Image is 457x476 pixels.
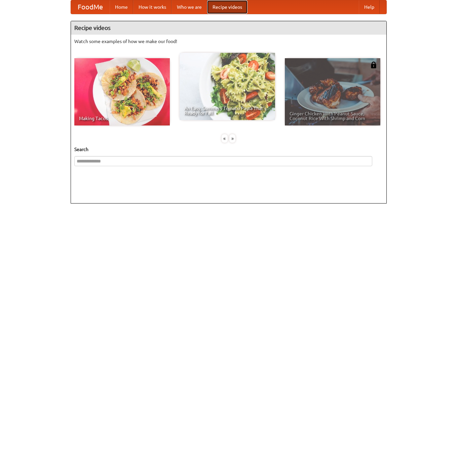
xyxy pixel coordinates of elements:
div: « [222,134,228,143]
p: Watch some examples of how we make our food! [74,38,383,45]
img: 483408.png [370,62,377,68]
a: Who we are [172,0,207,14]
h5: Search [74,146,383,153]
a: Making Tacos [74,58,170,125]
a: Help [359,0,380,14]
a: How it works [133,0,172,14]
div: » [229,134,235,143]
h4: Recipe videos [71,21,386,35]
a: Recipe videos [207,0,247,14]
a: An Easy, Summery Tomato Pasta That's Ready for Fall [180,53,275,120]
a: Home [110,0,133,14]
span: Making Tacos [79,116,165,121]
span: An Easy, Summery Tomato Pasta That's Ready for Fall [184,106,270,115]
a: FoodMe [71,0,110,14]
